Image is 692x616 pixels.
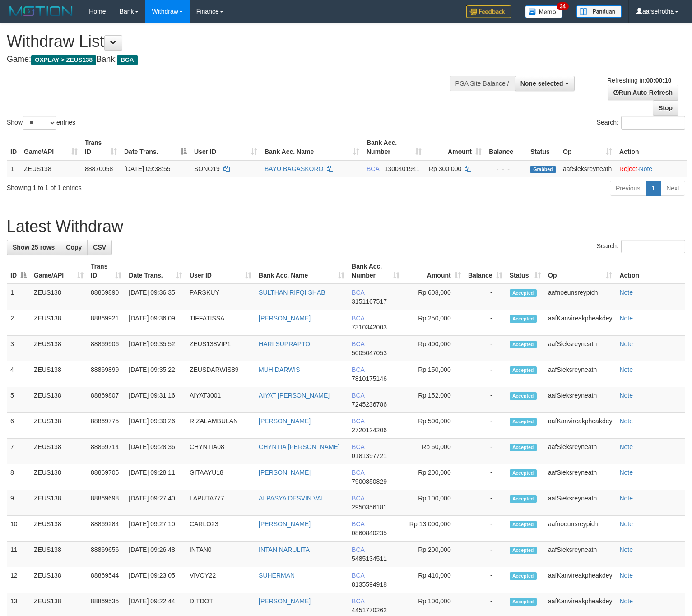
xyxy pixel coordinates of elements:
td: ZEUS138 [30,310,87,336]
td: aafSieksreyneath [544,542,616,567]
label: Search: [597,116,685,130]
th: Trans ID: activate to sort column ascending [81,134,121,160]
td: - [464,413,506,439]
td: [DATE] 09:35:52 [125,336,186,361]
span: Copy 7900850829 to clipboard [352,478,387,485]
td: TIFFATISSA [186,310,255,336]
th: User ID: activate to sort column ascending [190,134,261,160]
span: Rp 300.000 [429,165,461,172]
span: BCA [352,495,364,502]
td: aafSieksreyneath [544,336,616,361]
td: [DATE] 09:23:05 [125,567,186,593]
span: BCA [117,55,137,65]
td: aafnoeunsreypich [544,516,616,542]
a: [PERSON_NAME] [259,315,311,322]
td: [DATE] 09:27:10 [125,516,186,542]
select: Showentries [23,116,56,130]
a: [PERSON_NAME] [259,520,311,528]
td: ZEUS138 [30,387,87,413]
span: BCA [352,315,364,322]
a: HARI SUPRAPTO [259,340,310,347]
th: Date Trans.: activate to sort column ascending [125,258,186,284]
td: ZEUS138 [20,160,81,177]
th: User ID: activate to sort column ascending [186,258,255,284]
label: Show entries [7,116,75,130]
td: · [616,160,687,177]
td: PARSKUY [186,284,255,310]
h1: Latest Withdraw [7,218,685,236]
td: aafSieksreyneath [544,361,616,387]
a: Note [619,315,633,322]
a: Note [639,165,653,172]
a: Note [619,417,633,425]
td: - [464,439,506,464]
th: ID: activate to sort column descending [7,258,30,284]
a: Previous [610,181,646,196]
td: 6 [7,413,30,439]
span: OXPLAY > ZEUS138 [31,55,96,65]
a: 1 [646,181,661,196]
span: CSV [93,244,106,251]
td: aafSieksreyneath [544,387,616,413]
a: AIYAT [PERSON_NAME] [259,392,330,399]
td: [DATE] 09:27:40 [125,490,186,516]
a: SUHERMAN [259,572,295,579]
td: Rp 200,000 [403,464,464,490]
th: Amount: activate to sort column ascending [403,258,464,284]
td: 88869656 [87,542,125,567]
input: Search: [621,240,685,253]
a: [PERSON_NAME] [259,597,311,605]
label: Search: [597,240,685,253]
span: BCA [352,366,364,373]
td: Rp 410,000 [403,567,464,593]
td: Rp 250,000 [403,310,464,336]
td: LAPUTA777 [186,490,255,516]
span: None selected [520,80,563,87]
a: Note [619,546,633,553]
td: - [464,490,506,516]
a: CHYNTIA [PERSON_NAME] [259,443,340,450]
td: ZEUS138 [30,542,87,567]
th: Action [616,258,685,284]
a: Copy [60,240,88,255]
span: Copy 2950356181 to clipboard [352,504,387,511]
td: 5 [7,387,30,413]
span: SONO19 [194,165,220,172]
span: Accepted [510,469,537,477]
span: Accepted [510,418,537,426]
td: [DATE] 09:26:48 [125,542,186,567]
td: 1 [7,284,30,310]
span: BCA [352,289,364,296]
th: Bank Acc. Number: activate to sort column ascending [363,134,425,160]
span: [DATE] 09:38:55 [124,165,170,172]
th: Balance [485,134,527,160]
td: Rp 608,000 [403,284,464,310]
span: BCA [352,572,364,579]
a: Note [619,340,633,347]
td: GITAAYU18 [186,464,255,490]
img: MOTION_logo.png [7,5,75,18]
td: ZEUS138VIP1 [186,336,255,361]
td: CHYNTIA08 [186,439,255,464]
a: Note [619,289,633,296]
th: Date Trans.: activate to sort column descending [121,134,190,160]
span: Accepted [510,341,537,348]
a: Note [619,597,633,605]
td: 12 [7,567,30,593]
td: 1 [7,160,20,177]
span: BCA [352,340,364,347]
span: Copy 8135594918 to clipboard [352,581,387,588]
td: 88869714 [87,439,125,464]
td: - [464,464,506,490]
span: BCA [367,165,379,172]
a: Note [619,392,633,399]
span: BCA [352,546,364,553]
a: ALPASYA DESVIN VAL [259,495,325,502]
td: 88869705 [87,464,125,490]
span: Copy [66,244,82,251]
td: Rp 13,000,000 [403,516,464,542]
td: aafKanvireakpheakdey [544,310,616,336]
a: Note [619,572,633,579]
span: Accepted [510,366,537,374]
td: 88869899 [87,361,125,387]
